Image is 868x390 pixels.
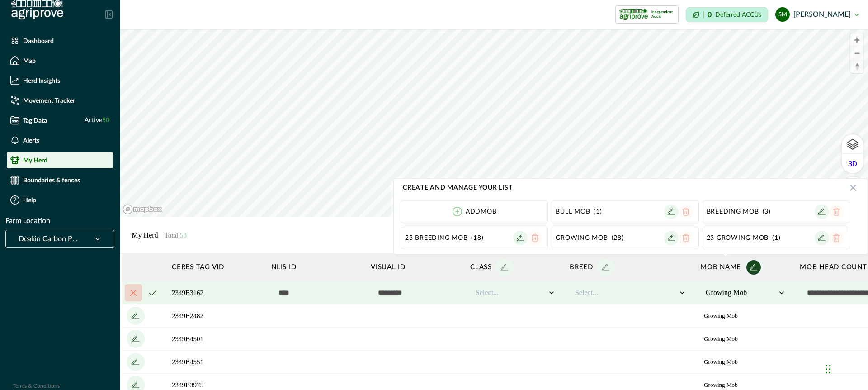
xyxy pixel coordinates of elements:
p: Independent Audit [651,10,675,19]
p: Movement Tracker [23,97,75,104]
button: Tags assigned for this group. Please unlink. [677,229,695,247]
button: add [127,330,145,348]
a: Herd Insights [7,72,113,89]
p: Growing Mob [704,334,749,343]
td: 2349B4551 [167,351,267,374]
a: Dashboard [7,33,113,49]
button: add [745,258,763,276]
p: 23 Breeding Mob [405,234,467,242]
p: Map [23,57,36,64]
p: Herd Insights [23,77,60,84]
div: Drag [826,356,831,383]
p: Growing Mob [556,234,608,242]
button: add [127,353,145,371]
span: 53 [180,232,187,239]
a: Tag DataActive50 [7,112,113,128]
p: Bull Mob [556,208,590,215]
p: ( 18 ) [471,234,483,242]
img: certification logo [619,7,648,22]
iframe: Chat Widget [823,347,868,390]
p: Help [23,196,36,204]
p: Growing Mob [704,380,749,390]
th: Mob name [696,254,795,281]
th: Breed [565,254,696,281]
p: My Herd [23,157,47,164]
button: Tags assigned for this group. Please unlink. [526,229,544,247]
button: steve le moenic[PERSON_NAME] [775,4,859,25]
a: Map [7,52,113,69]
a: Help [7,192,113,208]
p: Deferred ACCUs [715,11,761,18]
a: Alerts [7,132,113,148]
p: Alerts [23,137,39,144]
td: 2349B4501 [167,328,267,351]
p: 0 [708,11,712,19]
button: Zoom in [850,33,863,47]
p: ( 1 ) [594,208,602,215]
p: Dashboard [23,37,54,44]
p: Growing Mob [704,357,749,366]
th: Visual ID [366,254,466,281]
canvas: Map [120,29,868,217]
p: Boundaries & fences [23,176,80,184]
p: 23 Growing Mob [707,234,769,242]
th: NLIS ID [267,254,366,281]
p: Farm Location [5,215,50,226]
button: Reset bearing to north [850,60,863,73]
th: Ceres Tag VID [167,254,267,281]
td: 2349B3162 [167,281,267,304]
p: Tag Data [23,117,47,124]
span: Reset bearing to north [850,60,863,73]
p: ( 1 ) [772,234,780,242]
span: Total [165,232,187,239]
button: Tags assigned for this group. Please unlink. [677,203,695,221]
th: Class [466,254,565,281]
p: Add mob [466,208,497,215]
p: Breeding Mob [707,208,759,215]
p: ( 28 ) [612,234,624,242]
span: 50 [102,117,109,124]
button: Zoom out [850,47,863,60]
a: Boundaries & fences [7,172,113,188]
a: Mapbox logo [123,204,162,214]
button: add [597,258,615,276]
a: Movement Tracker [7,92,113,109]
button: cancel [144,284,162,302]
p: Create and manage your list [403,182,859,193]
button: cancel [124,284,142,302]
p: My Herd [132,230,187,241]
span: Active [85,116,109,125]
button: add [127,307,145,325]
a: My Herd [7,152,113,168]
button: add [495,258,514,276]
button: certification logoIndependent Audit [615,5,679,24]
button: Tags assigned for this group. Please unlink. [827,229,845,247]
p: Growing Mob [704,311,749,320]
button: Tags assigned for this group. Please unlink. [827,203,845,221]
p: ( 3 ) [763,208,771,215]
td: 2349B2482 [167,304,267,328]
